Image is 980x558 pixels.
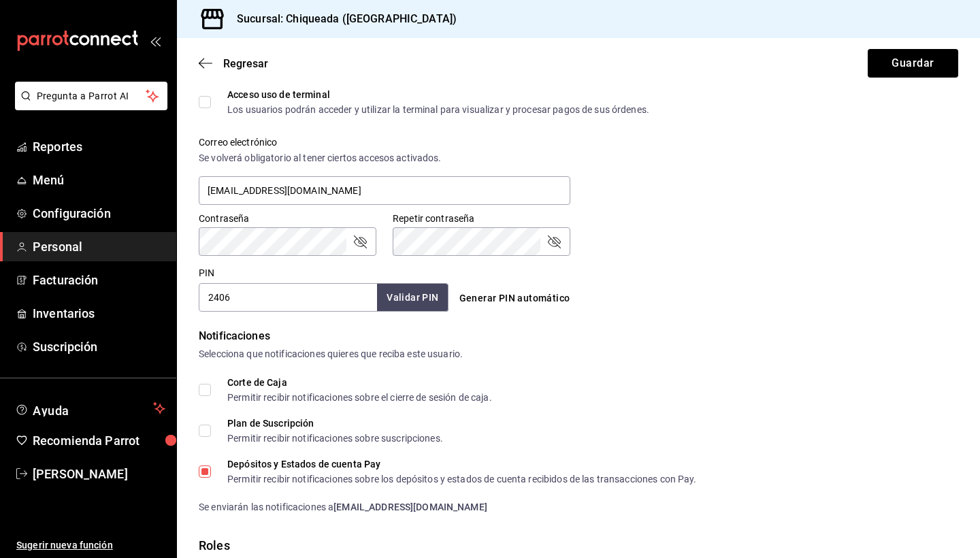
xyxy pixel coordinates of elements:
[227,90,649,99] div: Acceso uso de terminal
[33,465,165,483] span: [PERSON_NAME]
[33,171,165,189] span: Menú
[868,49,958,78] button: Guardar
[199,500,958,514] div: Se enviarán las notificaciones a
[223,57,268,70] span: Regresar
[377,284,448,312] button: Validar PIN
[199,137,570,147] label: Correo electrónico
[199,268,214,278] label: PIN
[393,214,570,223] label: Repetir contraseña
[33,271,165,289] span: Facturación
[199,283,377,312] input: 3 a 6 dígitos
[227,105,649,114] div: Los usuarios podrán acceder y utilizar la terminal para visualizar y procesar pagos de sus órdenes.
[33,137,165,156] span: Reportes
[227,433,443,443] div: Permitir recibir notificaciones sobre suscripciones.
[16,538,165,553] span: Sugerir nueva función
[33,304,165,323] span: Inventarios
[33,400,148,416] span: Ayuda
[227,378,492,387] div: Corte de Caja
[10,99,167,113] a: Pregunta a Parrot AI
[15,82,167,110] button: Pregunta a Parrot AI
[454,286,576,311] button: Generar PIN automático
[333,502,487,512] strong: [EMAIL_ADDRESS][DOMAIN_NAME]
[199,151,570,165] div: Se volverá obligatorio al tener ciertos accesos activados.
[33,237,165,256] span: Personal
[227,393,492,402] div: Permitir recibir notificaciones sobre el cierre de sesión de caja.
[352,233,368,250] button: passwordField
[199,328,958,344] div: Notificaciones
[33,431,165,450] span: Recomienda Parrot
[199,536,958,555] div: Roles
[199,57,268,70] button: Regresar
[33,338,165,356] span: Suscripción
[546,233,562,250] button: passwordField
[227,474,697,484] div: Permitir recibir notificaciones sobre los depósitos y estados de cuenta recibidos de las transacc...
[199,214,376,223] label: Contraseña
[199,347,958,361] div: Selecciona que notificaciones quieres que reciba este usuario.
[150,35,161,46] button: open_drawer_menu
[226,11,457,27] h3: Sucursal: Chiqueada ([GEOGRAPHIC_DATA])
[227,419,443,428] div: Plan de Suscripción
[33,204,165,223] span: Configuración
[227,459,697,469] div: Depósitos y Estados de cuenta Pay
[37,89,146,103] span: Pregunta a Parrot AI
